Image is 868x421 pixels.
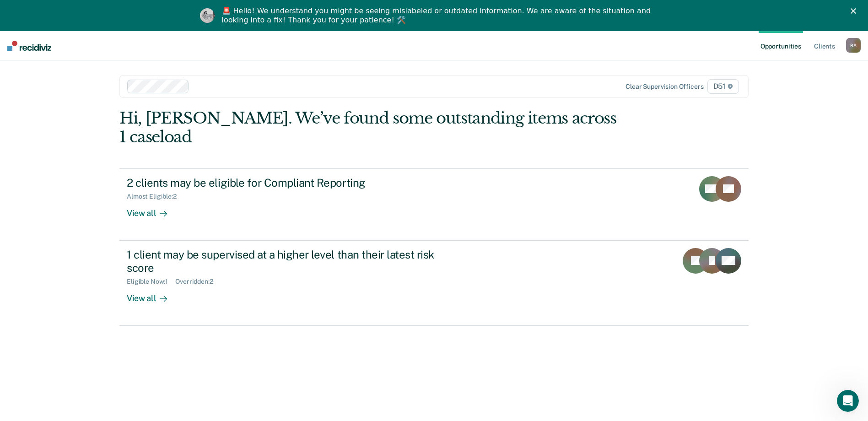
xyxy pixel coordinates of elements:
img: Recidiviz [7,41,51,51]
div: Eligible Now : 1 [127,278,175,286]
a: 1 client may be supervised at a higher level than their latest risk scoreEligible Now:1Overridden... [119,241,749,326]
div: 🚨 Hello! We understand you might be seeing mislabeled or outdated information. We are aware of th... [222,6,654,25]
div: Almost Eligible : 2 [127,193,184,200]
div: Clear supervision officers [625,83,703,91]
a: Opportunities [759,31,803,60]
div: View all [127,286,178,303]
div: Hi, [PERSON_NAME]. We’ve found some outstanding items across 1 caseload [119,109,623,146]
div: R A [846,38,861,53]
a: Clients [812,31,837,60]
span: D51 [707,79,739,94]
a: 2 clients may be eligible for Compliant ReportingAlmost Eligible:2View all [119,168,749,241]
img: Profile image for Kim [200,8,215,23]
iframe: Intercom live chat [837,390,859,412]
div: 1 client may be supervised at a higher level than their latest risk score [127,248,448,275]
button: RA [846,38,861,53]
div: 2 clients may be eligible for Compliant Reporting [127,176,448,189]
div: View all [127,200,178,218]
div: Overridden : 2 [175,278,220,286]
div: Close [851,8,860,14]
